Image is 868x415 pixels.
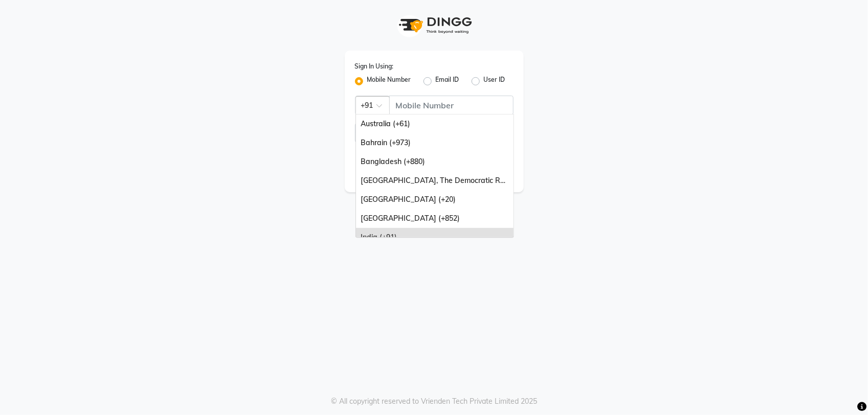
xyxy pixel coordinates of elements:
[389,96,514,115] input: Username
[356,152,514,171] div: Bangladesh (+880)
[356,114,514,133] div: Australia (+61)
[355,123,490,143] input: Username
[436,75,459,87] label: Email ID
[367,75,411,87] label: Mobile Number
[355,114,514,238] ng-dropdown-panel: Options list
[356,190,514,209] div: [GEOGRAPHIC_DATA] (+20)
[393,10,475,40] img: logo1.svg
[356,209,514,228] div: [GEOGRAPHIC_DATA] (+852)
[484,75,505,87] label: User ID
[355,62,394,71] label: Sign In Using:
[356,171,514,190] div: [GEOGRAPHIC_DATA], The Democratic Republic Of The (+243)
[356,133,514,152] div: Bahrain (+973)
[356,228,514,247] div: India (+91)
